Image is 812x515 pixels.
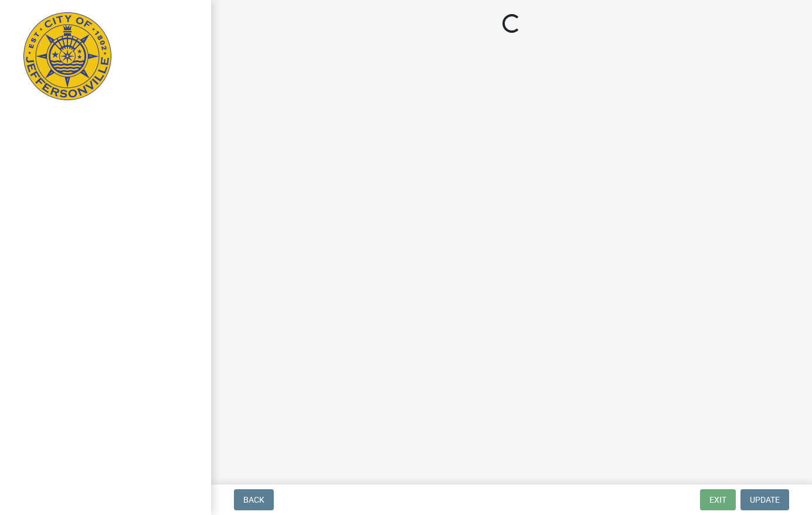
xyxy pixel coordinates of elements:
img: City of Jeffersonville, Indiana [23,12,111,100]
button: Back [234,489,274,510]
button: Update [740,489,789,510]
span: Update [750,495,780,504]
button: Exit [700,489,736,510]
span: Back [243,495,264,504]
